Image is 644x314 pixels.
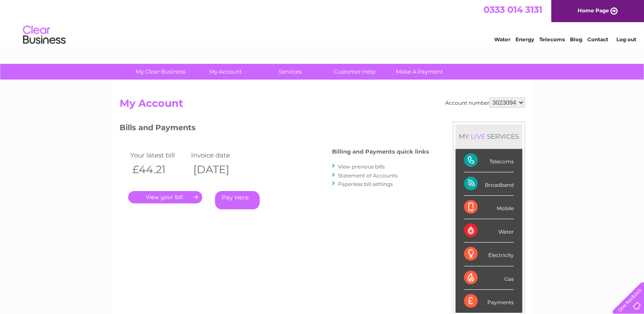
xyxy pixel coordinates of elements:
[464,266,514,290] div: Gas
[121,5,524,41] div: Clear Business is a trading name of Verastar Limited (registered in [GEOGRAPHIC_DATA] No. 3667643...
[570,36,582,43] a: Blog
[515,36,534,43] a: Energy
[494,36,510,43] a: Water
[445,97,525,108] div: Account number
[464,172,514,196] div: Broadband
[23,22,66,48] img: logo.png
[464,219,514,243] div: Water
[126,64,196,80] a: My Clear Business
[455,124,522,148] div: MY SERVICES
[128,191,202,203] a: .
[464,290,514,313] div: Payments
[189,149,250,161] td: Invoice date
[616,36,636,43] a: Log out
[338,181,393,187] a: Paperless bill settings
[255,64,325,80] a: Services
[484,4,542,15] a: 0333 014 3131
[539,36,565,43] a: Telecoms
[587,36,608,43] a: Contact
[469,132,487,140] div: LIVE
[190,64,260,80] a: My Account
[338,163,385,170] a: View previous bills
[464,243,514,266] div: Electricity
[120,122,429,137] h3: Bills and Payments
[464,196,514,219] div: Mobile
[120,97,525,114] h2: My Account
[320,64,390,80] a: Customer Help
[215,191,260,209] a: Pay Here
[338,172,398,179] a: Statement of Accounts
[128,149,189,161] td: Your latest bill
[464,149,514,172] div: Telecoms
[189,161,250,178] th: [DATE]
[128,161,189,178] th: £44.21
[384,64,455,80] a: Make A Payment
[332,148,429,155] h4: Billing and Payments quick links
